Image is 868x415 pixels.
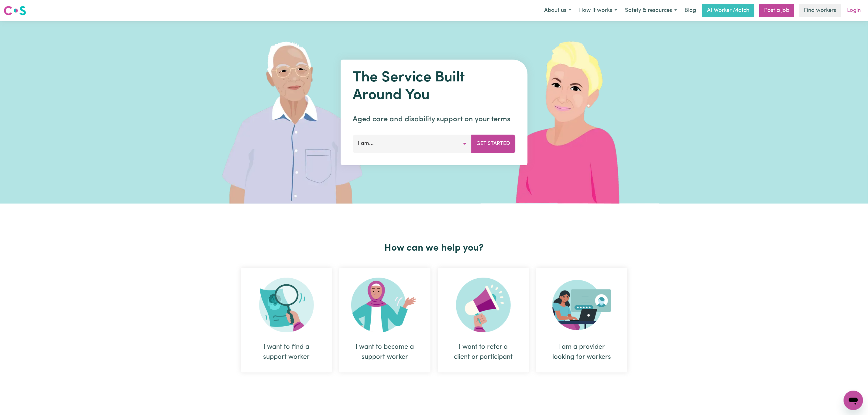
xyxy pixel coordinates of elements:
[241,268,332,372] div: I want to find a support worker
[540,4,575,17] button: About us
[759,4,794,17] a: Post a job
[799,4,841,17] a: Find workers
[353,114,515,125] p: Aged care and disability support on your terms
[575,4,621,17] button: How it works
[536,268,627,372] div: I am a provider looking for workers
[4,4,26,18] a: Careseekers logo
[471,135,515,153] button: Get Started
[256,342,317,362] div: I want to find a support worker
[452,342,514,362] div: I want to refer a client or participant
[351,278,419,332] img: Become Worker
[844,391,863,410] iframe: Button to launch messaging window, conversation in progress
[353,69,515,104] h1: The Service Built Around You
[237,242,631,254] h2: How can we help you?
[354,342,416,362] div: I want to become a support worker
[456,278,511,332] img: Refer
[552,278,611,332] img: Provider
[551,342,613,362] div: I am a provider looking for workers
[353,135,472,153] button: I am...
[259,278,314,332] img: Search
[843,4,864,17] a: Login
[339,268,431,372] div: I want to become a support worker
[438,268,529,372] div: I want to refer a client or participant
[621,4,681,17] button: Safety & resources
[702,4,754,17] a: AI Worker Match
[4,5,26,16] img: Careseekers logo
[681,4,700,17] a: Blog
